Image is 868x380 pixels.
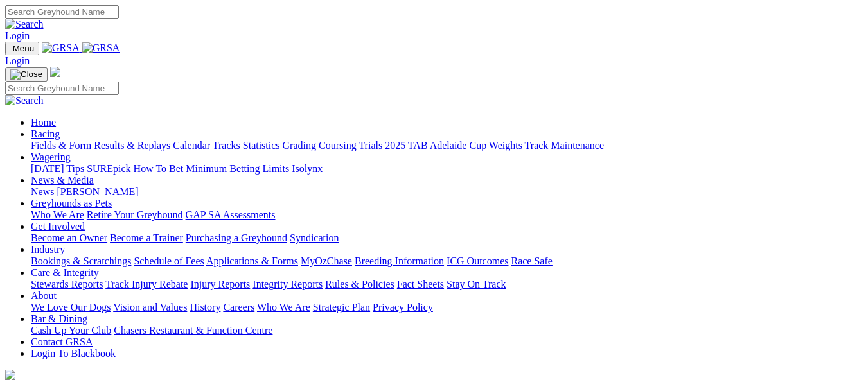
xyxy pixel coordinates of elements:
[134,255,204,266] a: Schedule of Fees
[31,198,112,209] a: Greyhounds as Pets
[5,82,119,95] input: Search
[31,128,60,139] a: Racing
[5,19,44,30] img: Search
[31,117,56,128] a: Home
[50,67,60,77] img: logo-grsa-white.png
[489,140,522,151] a: Weights
[31,267,99,278] a: Care & Integrity
[190,279,250,289] a: Injury Reports
[319,140,357,151] a: Coursing
[31,209,863,221] div: Greyhounds as Pets
[325,279,394,289] a: Rules & Policies
[114,325,272,336] a: Chasers Restaurant & Function Centre
[31,279,103,289] a: Stewards Reports
[31,140,91,151] a: Fields & Form
[301,255,352,266] a: MyOzChase
[31,313,87,324] a: Bar & Dining
[31,232,863,244] div: Get Involved
[213,140,240,151] a: Tracks
[223,302,254,313] a: Careers
[5,5,119,19] input: Search
[31,336,93,347] a: Contact GRSA
[252,279,323,289] a: Integrity Reports
[31,209,84,220] a: Who We Are
[31,302,111,313] a: We Love Our Dogs
[31,163,84,174] a: [DATE] Tips
[31,348,116,359] a: Login To Blackbook
[110,232,183,243] a: Become a Trainer
[5,55,30,66] a: Login
[31,255,131,266] a: Bookings & Scratchings
[190,302,220,313] a: History
[94,140,170,151] a: Results & Replays
[186,209,276,220] a: GAP SA Assessments
[13,44,34,53] span: Menu
[31,221,85,232] a: Get Involved
[447,255,508,266] a: ICG Outcomes
[313,302,370,313] a: Strategic Plan
[173,140,210,151] a: Calendar
[511,255,552,266] a: Race Safe
[355,255,444,266] a: Breeding Information
[31,325,863,336] div: Bar & Dining
[10,69,42,80] img: Close
[292,163,323,174] a: Isolynx
[5,67,48,82] button: Toggle navigation
[359,140,382,151] a: Trials
[31,175,94,186] a: News & Media
[57,186,138,197] a: [PERSON_NAME]
[31,186,863,198] div: News & Media
[31,325,111,336] a: Cash Up Your Club
[243,140,280,151] a: Statistics
[447,279,506,289] a: Stay On Track
[257,302,310,313] a: Who We Are
[87,163,130,174] a: SUREpick
[31,279,863,290] div: Care & Integrity
[87,209,183,220] a: Retire Your Greyhound
[5,42,39,55] button: Toggle navigation
[5,30,30,41] a: Login
[31,302,863,313] div: About
[134,163,184,174] a: How To Bet
[82,42,120,54] img: GRSA
[397,279,444,289] a: Fact Sheets
[385,140,486,151] a: 2025 TAB Adelaide Cup
[31,255,863,267] div: Industry
[206,255,298,266] a: Applications & Forms
[31,140,863,151] div: Racing
[186,232,287,243] a: Purchasing a Greyhound
[5,95,44,107] img: Search
[31,290,57,301] a: About
[31,232,107,243] a: Become an Owner
[31,186,54,197] a: News
[113,302,187,313] a: Vision and Values
[290,232,339,243] a: Syndication
[373,302,433,313] a: Privacy Policy
[525,140,604,151] a: Track Maintenance
[283,140,316,151] a: Grading
[42,42,80,54] img: GRSA
[5,370,15,380] img: logo-grsa-white.png
[186,163,289,174] a: Minimum Betting Limits
[31,163,863,175] div: Wagering
[105,279,188,289] a: Track Injury Rebate
[31,151,71,162] a: Wagering
[31,244,65,255] a: Industry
